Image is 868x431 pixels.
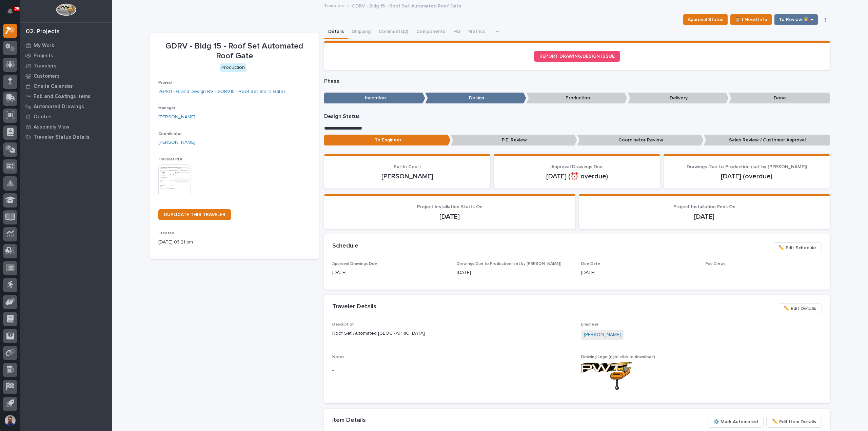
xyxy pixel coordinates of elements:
span: Approval Drawings Due [551,164,603,169]
div: 02. Projects [26,28,60,36]
button: Shipping [348,25,375,39]
p: P.E. Review [451,135,577,146]
span: Traveler PDF [158,157,183,161]
span: Drawings Due to Production (set by [PERSON_NAME]) [457,262,561,266]
p: Inception [324,93,425,104]
button: ✏️ Edit Schedule [773,242,822,253]
p: Automated Drawings [34,104,84,110]
a: [PERSON_NAME] [584,331,621,338]
span: Coordinator [158,132,182,136]
p: [DATE] (⏰ overdue) [502,172,652,180]
a: Customers [20,71,112,81]
p: [DATE] [332,269,449,276]
img: Workspace Logo [56,3,76,16]
span: ⚙️ Mark Automated [713,418,758,426]
span: ✏️ Edit Item Details [772,418,816,426]
button: ✏️ Edit Details [778,303,822,314]
div: Production [220,63,246,72]
span: Drawings Due to Production (set by [PERSON_NAME]) [687,164,807,169]
img: sW_Q8khZ8eES4eb6UClMsnyQ07cImCUg9K13GJt2B-k [581,362,632,390]
p: Onsite Calendar [34,83,73,90]
p: [DATE] [587,213,822,221]
p: Coordinator Review [577,135,704,146]
a: DUPLICATE THIS TRAVELER [158,209,231,220]
span: Engineer [581,322,598,327]
span: Project Installation Ends On [673,204,735,209]
button: Notifications [3,4,17,18]
button: Approval Status [683,14,728,25]
div: Notifications25 [8,8,17,19]
span: Due Date [581,262,600,266]
a: Assembly View [20,122,112,132]
p: Delivery [628,93,729,104]
a: Fab and Coatings Items [20,91,112,101]
a: Travelers [324,1,344,9]
a: [PERSON_NAME] [158,114,195,121]
button: Details [324,25,348,39]
p: Done [729,93,830,104]
span: Project Installation Starts On [417,204,482,209]
p: Traveler Status Details [34,134,90,140]
span: Manager [158,106,175,110]
button: FAI [449,25,464,39]
a: Onsite Calendar [20,81,112,91]
span: To Review 👨‍🏭 → [779,16,813,24]
span: DUPLICATE THIS TRAVELER [164,212,225,217]
p: Design [425,93,526,104]
span: Fab Crews [706,262,726,266]
p: [DATE] (overdue) [672,172,822,180]
p: Fab and Coatings Items [34,94,91,100]
h2: Schedule [332,242,358,250]
p: Assembly View [34,124,69,130]
a: My Work [20,40,112,51]
span: REPORT DRAWING/DESIGN ISSUE [539,54,615,59]
span: Ball In Court [394,164,421,169]
a: [PERSON_NAME] [158,139,195,146]
a: REPORT DRAWING/DESIGN ISSUE [534,51,620,62]
p: [DATE] 03:21 pm [158,239,311,246]
p: GDRV - Bldg 15 - Roof Set Automated Roof Gate [352,2,461,9]
button: ✏️ Edit Item Details [766,417,822,428]
button: To Review 👨‍🏭 → [774,14,818,25]
p: [DATE] [457,269,573,276]
p: Production [526,93,627,104]
p: [PERSON_NAME] [332,172,482,180]
a: 26401 - Grand Design RV - GDRV15 - Roof Set Stairs Gates [158,88,286,95]
span: ✏️ Edit Schedule [778,244,816,252]
p: - [706,269,822,276]
a: Projects [20,51,112,61]
h2: Item Details [332,417,366,424]
span: Created [158,231,174,235]
p: - [332,367,573,374]
button: Components [412,25,449,39]
p: Sales Review / Customer Approval [704,135,830,146]
span: Notes [332,355,344,359]
span: Approval Drawings Due [332,262,377,266]
p: Roof Set Automated [GEOGRAPHIC_DATA] [332,330,573,337]
span: ✏️ Edit Details [784,305,816,313]
p: My Work [34,43,54,49]
a: Quotes [20,112,112,122]
span: Project [158,81,173,85]
p: Quotes [34,114,52,120]
p: Design Status [324,113,830,120]
a: Automated Drawings [20,101,112,112]
button: ⏳ I Need Info [730,14,772,25]
p: Travelers [34,63,57,69]
p: Phase [324,78,830,84]
button: users-avatar [3,413,17,428]
span: Drawing Logo (right-click to download) [581,355,655,359]
span: ⏳ I Need Info [735,16,767,24]
button: Metrics [464,25,489,39]
button: Comments (2) [375,25,412,39]
p: [DATE] [332,213,567,221]
span: Approval Status [688,16,723,24]
a: Traveler Status Details [20,132,112,142]
p: Customers [34,73,60,79]
a: Travelers [20,61,112,71]
p: GDRV - Bldg 15 - Roof Set Automated Roof Gate [158,41,311,61]
p: 25 [15,6,19,11]
p: To Engineer [324,135,451,146]
button: ⚙️ Mark Automated [708,417,764,428]
p: [DATE] [581,269,697,276]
